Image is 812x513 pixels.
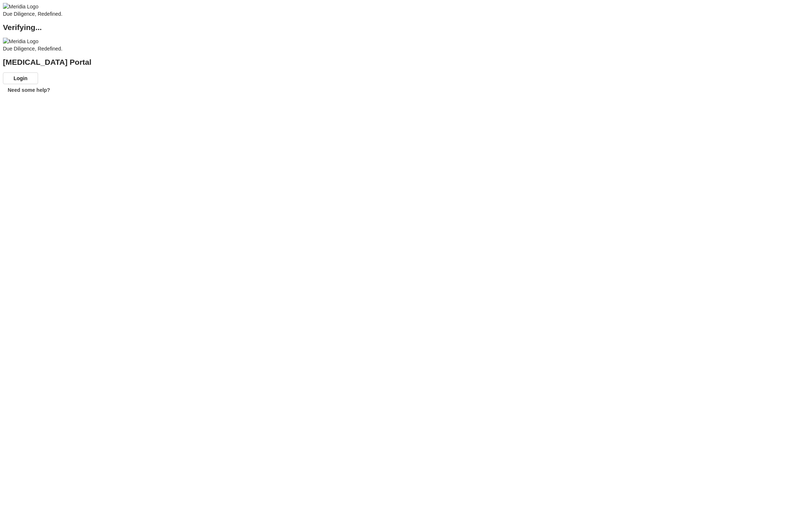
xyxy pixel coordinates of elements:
button: Need some help? [3,84,55,96]
img: Meridia Logo [3,3,38,10]
h2: [MEDICAL_DATA] Portal [3,59,809,66]
img: Meridia Logo [3,38,38,45]
button: Login [3,72,38,84]
h2: Verifying... [3,24,809,31]
span: Due Diligence, Redefined. [3,46,63,52]
span: Due Diligence, Redefined. [3,11,63,17]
